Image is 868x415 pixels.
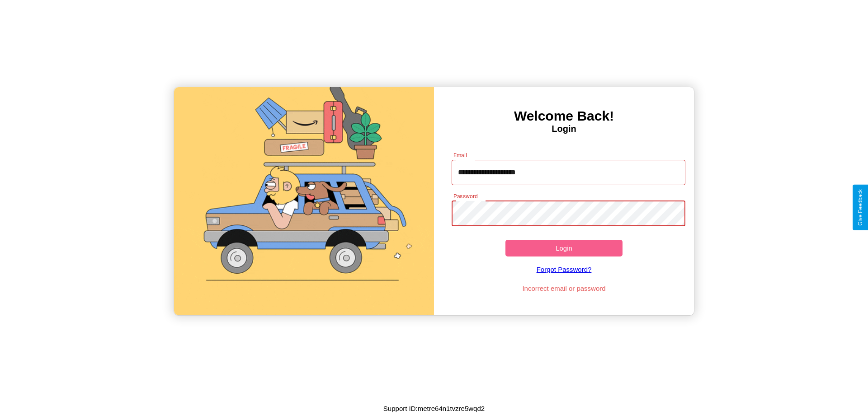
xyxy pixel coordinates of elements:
button: Login [505,240,623,256]
h4: Login [434,124,694,134]
p: Support ID: metre64n1tvzre5wqd2 [383,402,485,415]
a: Forgot Password? [447,256,681,282]
label: Email [453,151,467,159]
h3: Welcome Back! [434,108,694,124]
label: Password [453,192,477,200]
p: Incorrect email or password [447,282,681,294]
div: Give Feedback [857,189,863,226]
img: gif [174,87,434,315]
